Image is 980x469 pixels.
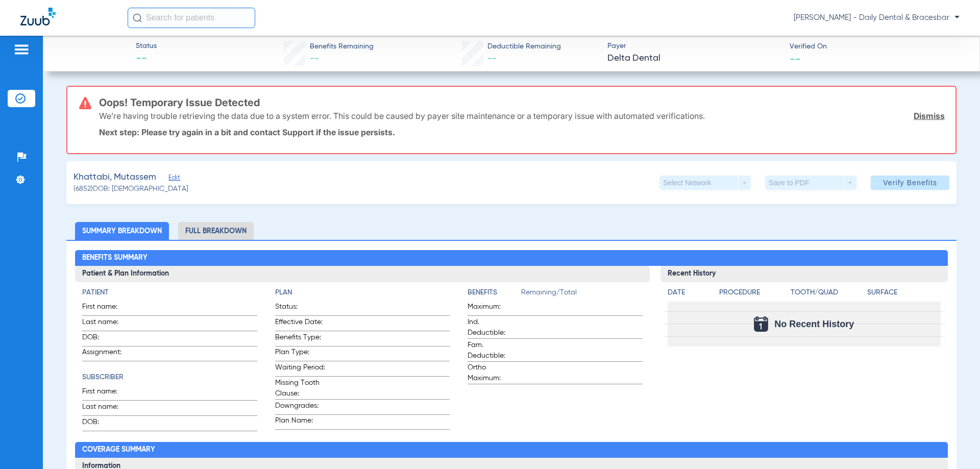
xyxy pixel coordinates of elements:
span: (6852) DOB: [DEMOGRAPHIC_DATA] [73,184,188,194]
h4: Tooth/Quad [791,287,864,298]
li: Summary Breakdown [75,222,169,240]
h4: Patient [82,287,257,298]
span: -- [487,54,497,63]
span: Deductible Remaining [487,41,561,52]
h4: Plan [275,287,450,298]
img: Search Icon [133,13,142,22]
li: Full Breakdown [178,222,254,240]
h4: Subscriber [82,372,257,383]
span: -- [310,54,319,63]
h3: Recent History [660,266,948,282]
span: Delta Dental [607,52,781,65]
span: Payer [607,41,781,52]
span: Fam. Deductible: [468,340,518,361]
span: -- [790,53,801,64]
span: Benefits Remaining [310,41,374,52]
button: Verify Benefits [871,176,949,190]
img: error-icon [79,97,91,109]
span: Verify Benefits [883,179,937,187]
span: Ind. Deductible: [468,317,518,338]
img: hamburger-icon [13,43,30,56]
span: Last name: [82,402,132,415]
a: Dismiss [914,111,945,121]
span: [PERSON_NAME] - Daily Dental & Bracesbar [794,13,960,23]
h2: Benefits Summary [75,250,947,266]
span: Ortho Maximum: [468,362,518,384]
span: Remaining/Total [521,287,642,302]
h3: Oops! Temporary Issue Detected [99,97,945,108]
img: Zuub Logo [20,8,56,26]
app-breakdown-title: Tooth/Quad [791,287,864,302]
span: DOB: [82,332,132,346]
h4: Surface [867,287,940,298]
h3: Patient & Plan Information [75,266,649,282]
app-breakdown-title: Benefits [468,287,521,302]
img: Calendar [754,316,768,332]
span: Status: [275,302,325,315]
span: Edit [168,174,178,184]
span: DOB: [82,417,132,431]
span: Missing Tooth Clause: [275,378,325,399]
span: Benefits Type: [275,332,325,346]
span: Plan Name: [275,415,325,429]
app-breakdown-title: Surface [867,287,940,302]
span: Verified On [790,41,963,52]
span: Downgrades: [275,401,325,414]
span: Plan Type: [275,347,325,361]
span: Effective Date: [275,317,325,331]
app-breakdown-title: Procedure [719,287,787,302]
span: -- [136,52,157,66]
span: First name: [82,302,132,315]
span: Assignment: [82,347,132,361]
span: No Recent History [774,319,854,329]
span: Waiting Period: [275,362,325,376]
input: Search for patients [128,8,255,28]
span: Maximum: [468,302,518,315]
h2: Coverage Summary [75,442,947,458]
h4: Procedure [719,287,787,298]
span: Status [136,41,157,52]
span: First name: [82,386,132,400]
p: Next step: Please try again in a bit and contact Support if the issue persists. [99,127,945,137]
h4: Benefits [468,287,521,298]
p: We’re having trouble retrieving the data due to a system error. This could be caused by payer sit... [99,111,705,121]
span: Khattabi, Mutassem [73,171,156,184]
app-breakdown-title: Date [668,287,710,302]
h4: Date [668,287,710,298]
span: Last name: [82,317,132,331]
